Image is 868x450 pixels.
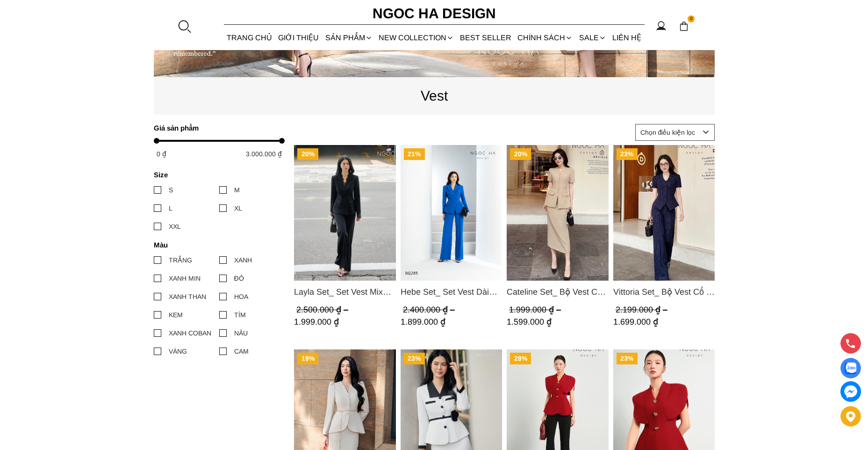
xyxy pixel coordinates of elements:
div: VÀNG [169,346,187,356]
span: 1.999.000 ₫ [294,317,339,327]
h4: Giá sản phẩm [154,124,279,132]
a: TRANG CHỦ [224,25,275,50]
div: XANH [234,255,252,265]
div: CAM [234,346,249,356]
span: 2.199.000 ₫ [615,305,669,314]
div: ĐỎ [234,273,244,283]
h4: Màu [154,241,279,249]
h4: Size [154,171,279,179]
div: HOA [234,291,248,302]
span: 2.400.000 ₫ [402,305,457,314]
span: Cateline Set_ Bộ Vest Cổ V Đính Cúc Nhí Chân Váy Bút Chì BJ127 [507,285,609,298]
div: XANH MIN [169,273,201,283]
div: KEM [169,310,183,320]
span: 1.899.000 ₫ [400,317,445,327]
a: Product image - Cateline Set_ Bộ Vest Cổ V Đính Cúc Nhí Chân Váy Bút Chì BJ127 [507,145,609,281]
img: img-CART-ICON-ksit0nf1 [679,21,689,31]
div: NÂU [234,328,248,338]
img: Vittoria Set_ Bộ Vest Cổ V Quần Suông Kẻ Sọc BQ013 [613,145,715,281]
span: Hebe Set_ Set Vest Dài Tay BQ285 [400,285,502,298]
div: SẢN PHẨM [322,25,375,50]
span: Vittoria Set_ Bộ Vest Cổ V Quần Suông Kẻ Sọc BQ013 [613,285,715,298]
div: L [169,203,172,213]
span: 2.500.000 ₫ [296,305,351,314]
a: Link to Cateline Set_ Bộ Vest Cổ V Đính Cúc Nhí Chân Váy Bút Chì BJ127 [507,285,609,298]
a: messenger [840,381,861,402]
span: 0 ₫ [157,150,166,158]
div: XANH COBAN [169,328,211,338]
p: Vest [154,85,715,107]
span: 1.599.000 ₫ [507,317,552,327]
a: SALE [576,25,609,50]
a: GIỚI THIỆU [275,25,322,50]
span: 1.999.000 ₫ [509,305,563,314]
a: Link to Hebe Set_ Set Vest Dài Tay BQ285 [400,285,502,298]
div: TRẮNG [169,255,192,265]
a: Ngoc Ha Design [364,2,504,25]
div: S [169,185,173,195]
a: Display image [840,358,861,378]
a: Link to Vittoria Set_ Bộ Vest Cổ V Quần Suông Kẻ Sọc BQ013 [613,285,715,298]
a: Product image - Hebe Set_ Set Vest Dài Tay BQ285 [400,145,502,281]
a: LIÊN HỆ [609,25,644,50]
span: 0 [688,15,695,23]
div: Chính sách [515,25,576,50]
span: 1.699.000 ₫ [613,317,658,327]
span: Layla Set_ Set Vest Mix Ren Đen Quần Suông BQ-06 [294,285,396,298]
div: XXL [169,221,181,232]
img: Cateline Set_ Bộ Vest Cổ V Đính Cúc Nhí Chân Váy Bút Chì BJ127 [507,145,609,281]
a: NEW COLLECTION [375,25,457,50]
div: XANH THAN [169,291,206,302]
img: Display image [845,363,856,374]
img: Hebe Set_ Set Vest Dài Tay BQ285 [400,145,502,281]
a: Link to Layla Set_ Set Vest Mix Ren Đen Quần Suông BQ-06 [294,285,396,298]
div: XL [234,203,242,213]
a: Product image - Layla Set_ Set Vest Mix Ren Đen Quần Suông BQ-06 [294,145,396,281]
span: 3.000.000 ₫ [246,150,282,158]
img: Layla Set_ Set Vest Mix Ren Đen Quần Suông BQ-06 [294,145,396,281]
div: M [234,185,240,195]
a: Product image - Vittoria Set_ Bộ Vest Cổ V Quần Suông Kẻ Sọc BQ013 [613,145,715,281]
div: TÍM [234,310,246,320]
a: BEST SELLER [457,25,515,50]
